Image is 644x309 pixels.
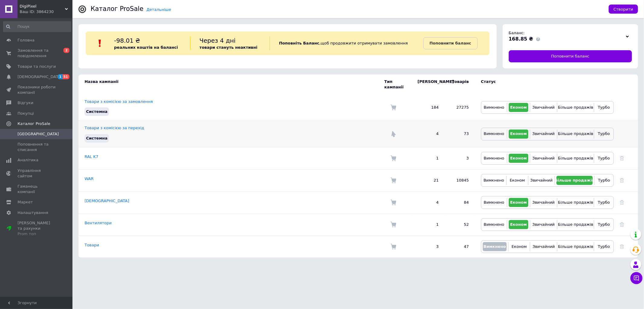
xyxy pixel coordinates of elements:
[532,198,556,207] button: Звичайний
[532,220,556,229] button: Звичайний
[445,74,475,94] td: Товарів
[484,200,504,205] span: Вимкнено
[390,155,396,161] img: Комісія за замовлення
[18,131,59,137] span: [GEOGRAPHIC_DATA]
[532,103,556,112] button: Звичайний
[445,169,475,191] td: 10845
[510,222,527,227] span: Економ
[530,176,553,185] button: Звичайний
[510,242,528,251] button: Економ
[483,244,506,249] span: Вимкнено
[18,157,38,163] span: Аналітика
[18,100,33,106] span: Відгуки
[559,242,592,251] button: Більше продажів
[85,243,99,247] a: Товари
[510,200,527,205] span: Економ
[483,130,505,139] button: Вимкнено
[558,131,593,136] span: Більше продажів
[558,200,593,205] span: Більше продажів
[620,178,624,182] a: Видалити
[620,156,624,160] a: Видалити
[200,45,258,50] b: товари стануть неактивні
[551,54,589,59] span: Поповнити баланс
[620,244,624,249] a: Видалити
[596,130,612,139] button: Турбо
[559,103,592,112] button: Більше продажів
[18,184,56,195] span: Гаманець компанії
[532,200,555,205] span: Звичайний
[620,222,624,227] a: Видалити
[18,210,48,215] span: Налаштування
[558,244,593,249] span: Більше продажів
[484,156,504,160] span: Вимкнено
[483,154,505,163] button: Вимкнено
[484,105,504,110] span: Вимкнено
[598,178,610,182] span: Турбо
[412,235,445,258] td: 3
[484,222,504,227] span: Вимкнено
[412,94,445,121] td: 184
[598,222,610,227] span: Турбо
[412,213,445,235] td: 1
[18,38,34,43] span: Головна
[484,178,504,182] span: Вимкнено
[532,154,556,163] button: Звичайний
[390,131,396,137] img: Комісія за перехід
[146,7,171,12] a: Детальніше
[390,199,396,205] img: Комісія за замовлення
[509,103,528,112] button: Економ
[412,121,445,147] td: 4
[596,103,612,112] button: Турбо
[445,213,475,235] td: 52
[598,105,610,110] span: Турбо
[509,31,525,35] span: Баланс:
[18,64,56,69] span: Товари та послуги
[510,131,527,136] span: Економ
[85,126,144,130] a: Товари з комісією за перехід
[91,6,143,12] div: Каталог ProSale
[430,41,471,45] b: Поповнити баланс
[596,154,612,163] button: Турбо
[63,48,69,53] span: 2
[558,105,593,110] span: Більше продажів
[532,131,555,136] span: Звичайний
[598,131,610,136] span: Турбо
[509,198,528,207] button: Економ
[614,7,633,12] span: Створити
[445,121,475,147] td: 73
[62,74,69,79] span: 51
[558,222,593,227] span: Більше продажів
[483,242,507,251] button: Вимкнено
[509,36,533,42] span: 168.85 ₴
[484,131,504,136] span: Вимкнено
[3,21,71,32] input: Пошук
[279,41,319,45] b: Поповніть Баланс
[532,156,555,160] span: Звичайний
[20,4,65,9] span: DigiPixel
[596,176,612,185] button: Турбо
[85,99,153,104] a: Товари з комісією за замовлення
[483,220,505,229] button: Вимкнено
[58,74,62,79] span: 1
[559,220,592,229] button: Більше продажів
[510,105,527,110] span: Економ
[86,136,107,140] span: Системна
[445,147,475,169] td: 3
[509,154,528,163] button: Економ
[114,37,140,44] span: -98.01 ₴
[510,156,527,160] span: Економ
[483,176,505,185] button: Вимкнено
[445,235,475,258] td: 47
[532,222,555,227] span: Звичайний
[630,272,642,284] button: Чат з покупцем
[412,191,445,213] td: 4
[20,9,72,15] div: Ваш ID: 3864230
[85,199,129,203] a: [DEMOGRAPHIC_DATA]
[483,103,505,112] button: Вимкнено
[509,220,528,229] button: Економ
[85,176,94,181] a: WAR
[475,74,614,94] td: Статус
[86,109,107,114] span: Системна
[559,198,592,207] button: Більше продажів
[18,74,62,80] span: [DEMOGRAPHIC_DATA]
